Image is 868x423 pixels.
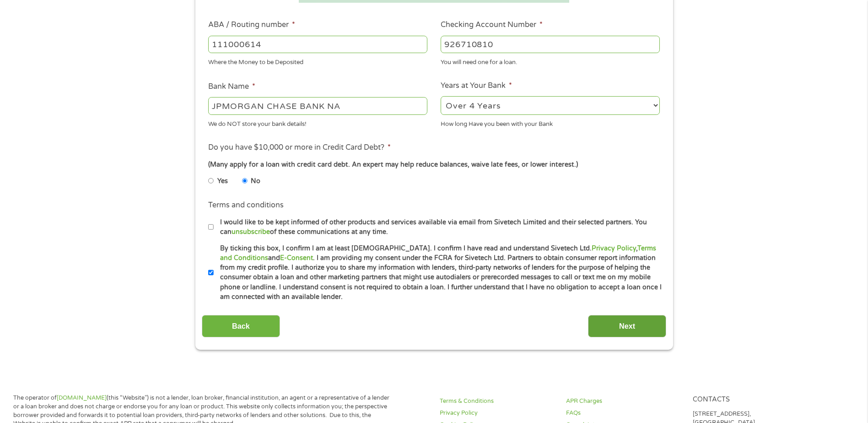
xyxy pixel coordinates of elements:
label: By ticking this box, I confirm I am at least [DEMOGRAPHIC_DATA]. I confirm I have read and unders... [214,244,663,302]
div: Where the Money to be Deposited [208,55,427,67]
a: unsubscribe [232,228,270,236]
label: Bank Name [208,82,255,92]
a: FAQs [566,409,681,418]
a: E-Consent [280,254,313,262]
a: Terms & Conditions [440,397,555,406]
h4: Contacts [693,396,808,404]
input: Next [588,315,666,337]
label: Terms and conditions [208,201,284,210]
div: How long Have you been with your Bank [441,116,660,129]
label: I would like to be kept informed of other products and services available via email from Sivetech... [214,217,663,237]
a: APR Charges [566,397,681,406]
input: 345634636 [441,36,660,53]
label: Do you have $10,000 or more in Credit Card Debt? [208,143,391,152]
div: (Many apply for a loan with credit card debt. An expert may help reduce balances, waive late fees... [208,160,659,170]
div: We do NOT store your bank details! [208,116,427,129]
a: Terms and Conditions [220,244,656,262]
label: No [251,176,260,186]
div: You will need one for a loan. [441,55,660,67]
a: [DOMAIN_NAME] [57,394,107,401]
a: Privacy Policy [592,244,636,252]
label: Yes [217,176,228,186]
input: Back [202,315,280,337]
label: ABA / Routing number [208,20,295,30]
a: Privacy Policy [440,409,555,418]
input: 263177916 [208,36,427,53]
label: Years at Your Bank [441,81,512,91]
label: Checking Account Number [441,20,543,30]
